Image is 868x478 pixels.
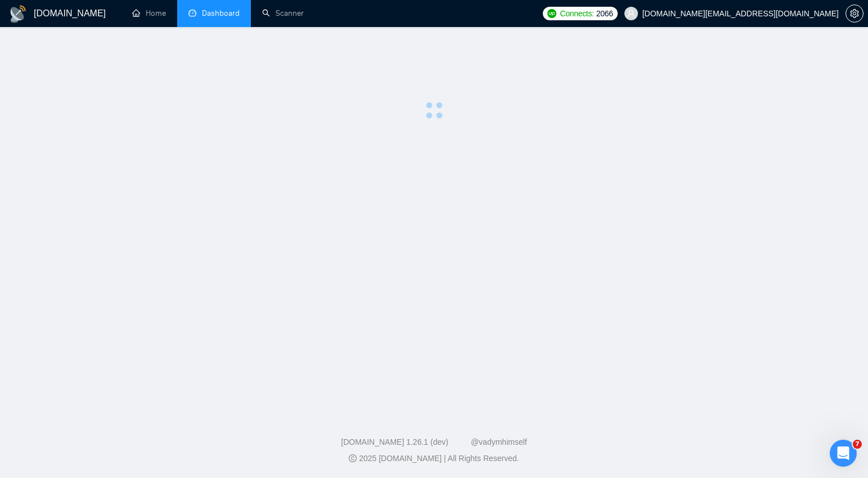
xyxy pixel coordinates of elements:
[262,8,304,18] a: searchScanner
[560,7,593,20] span: Connects:
[846,9,863,18] span: setting
[132,8,166,18] a: homeHome
[547,9,556,18] img: upwork-logo.png
[341,437,448,446] a: [DOMAIN_NAME] 1.26.1 (dev)
[830,440,857,467] iframe: Intercom live chat
[188,9,196,17] span: dashboard
[471,437,527,446] a: @vadymhimself
[596,7,613,20] span: 2066
[853,440,862,449] span: 7
[845,9,863,18] a: setting
[9,5,27,23] img: logo
[9,453,859,464] div: 2025 [DOMAIN_NAME] | All Rights Reserved.
[349,454,357,462] span: copyright
[845,5,863,23] button: setting
[202,8,240,18] span: Dashboard
[627,10,635,17] span: user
